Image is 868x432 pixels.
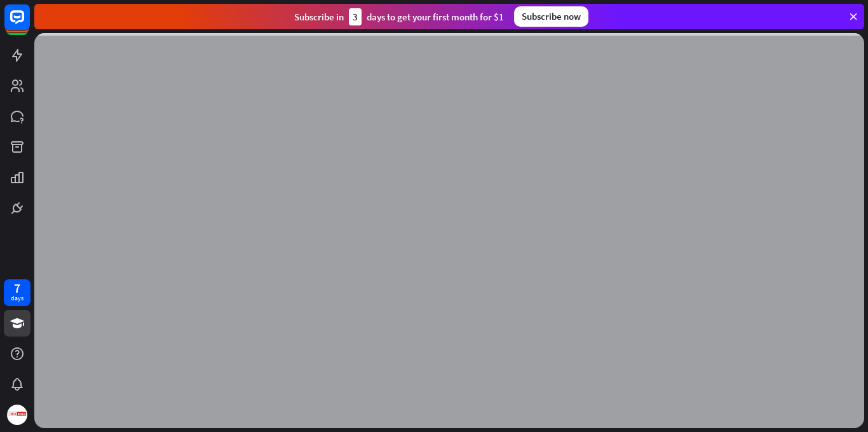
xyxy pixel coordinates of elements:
div: Subscribe now [514,6,588,27]
div: days [11,294,24,303]
div: 7 [14,282,20,294]
div: Subscribe in days to get your first month for $1 [294,8,504,25]
a: 7 days [4,279,31,306]
div: 3 [349,8,362,25]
